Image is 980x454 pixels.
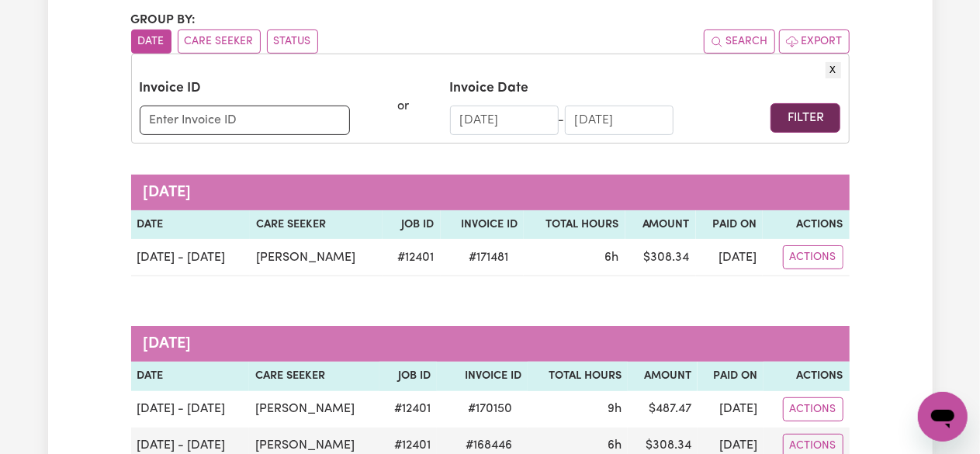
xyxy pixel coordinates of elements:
[131,210,251,240] th: Date
[628,362,698,391] th: Amount
[131,391,249,428] td: [DATE] - [DATE]
[131,239,251,276] td: [DATE] - [DATE]
[826,62,841,78] button: X
[267,29,318,54] button: sort invoices by paid status
[625,210,696,240] th: Amount
[459,400,521,418] span: # 170150
[918,392,968,442] iframe: Button to launch messaging window
[459,248,518,267] span: # 171481
[249,391,380,428] td: [PERSON_NAME]
[379,391,437,428] td: # 12401
[608,439,622,452] span: 6 hours
[450,106,559,135] input: Start Date
[763,210,849,240] th: Actions
[628,391,698,428] td: $ 487.47
[770,103,840,133] button: Filter
[140,78,841,134] form: or
[131,175,850,210] caption: [DATE]
[698,362,764,391] th: Paid On
[565,106,674,135] input: End Date
[605,251,619,264] span: 6 hours
[131,362,249,391] th: Date
[450,78,529,99] label: Invoice Date
[524,210,625,240] th: Total Hours
[779,29,850,54] button: Export
[131,326,850,362] caption: [DATE]
[441,210,525,240] th: Invoice ID
[250,239,383,276] td: [PERSON_NAME]
[437,362,528,391] th: Invoice ID
[783,245,843,269] button: Actions
[559,111,565,130] div: -
[383,210,441,240] th: Job ID
[696,239,763,276] td: [DATE]
[528,362,628,391] th: Total Hours
[249,362,380,391] th: Care Seeker
[698,391,764,428] td: [DATE]
[625,239,696,276] td: $ 308.34
[178,29,261,54] button: sort invoices by care seeker
[704,29,775,54] button: Search
[131,29,171,54] button: sort invoices by date
[140,78,202,99] label: Invoice ID
[764,362,849,391] th: Actions
[783,397,843,421] button: Actions
[131,14,196,26] span: Group by:
[696,210,763,240] th: Paid On
[379,362,437,391] th: Job ID
[140,106,350,135] input: Enter Invoice ID
[250,210,383,240] th: Care Seeker
[383,239,441,276] td: # 12401
[608,403,622,415] span: 9 hours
